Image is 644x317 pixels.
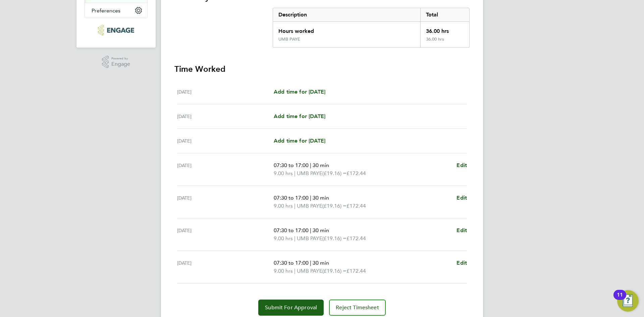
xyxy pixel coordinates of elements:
[274,268,293,274] span: 9.00 hrs
[457,194,467,202] a: Edit
[177,88,274,96] div: [DATE]
[177,259,274,275] div: [DATE]
[346,235,366,242] span: £172.44
[457,195,467,201] span: Edit
[174,64,470,74] h3: Time Worked
[297,267,322,275] span: UMB PAYE
[310,195,311,201] span: |
[457,161,467,169] a: Edit
[346,268,366,274] span: £172.44
[92,7,120,14] span: Preferences
[420,8,469,21] div: Total
[177,194,274,210] div: [DATE]
[297,202,322,210] span: UMB PAYE
[177,137,274,145] div: [DATE]
[297,234,322,243] span: UMB PAYE
[336,304,379,311] span: Reject Timesheet
[313,162,329,168] span: 30 min
[273,8,470,48] div: Summary
[85,3,147,18] button: Preferences
[294,268,296,274] span: |
[457,226,467,234] a: Edit
[294,170,296,176] span: |
[420,37,469,47] div: 36.00 hrs
[102,56,130,68] a: Powered byEngage
[177,112,274,120] div: [DATE]
[274,113,325,119] span: Add time for [DATE]
[98,25,134,36] img: rgbrec-logo-retina.png
[420,22,469,37] div: 36.00 hrs
[274,195,309,201] span: 07:30 to 17:00
[457,259,467,267] a: Edit
[274,137,325,145] a: Add time for [DATE]
[273,22,420,37] div: Hours worked
[177,226,274,243] div: [DATE]
[617,290,639,312] button: Open Resource Center, 11 new notifications
[617,295,623,304] div: 11
[274,162,309,168] span: 07:30 to 17:00
[294,203,296,209] span: |
[274,89,325,95] span: Add time for [DATE]
[274,88,325,96] a: Add time for [DATE]
[457,162,467,168] span: Edit
[346,170,366,176] span: £172.44
[297,169,322,177] span: UMB PAYE
[265,304,317,311] span: Submit For Approval
[111,61,130,67] span: Engage
[322,268,346,274] span: (£19.16) =
[322,203,346,209] span: (£19.16) =
[85,25,148,36] a: Go to home page
[322,170,346,176] span: (£19.16) =
[313,260,329,266] span: 30 min
[111,56,130,61] span: Powered by
[274,235,293,242] span: 9.00 hrs
[457,227,467,233] span: Edit
[346,203,366,209] span: £172.44
[274,203,293,209] span: 9.00 hrs
[273,8,420,21] div: Description
[258,300,324,316] button: Submit For Approval
[274,170,293,176] span: 9.00 hrs
[177,161,274,177] div: [DATE]
[329,300,386,316] button: Reject Timesheet
[278,37,300,42] div: UMB PAYE
[310,260,311,266] span: |
[310,162,311,168] span: |
[310,227,311,233] span: |
[457,260,467,266] span: Edit
[294,235,296,242] span: |
[274,260,309,266] span: 07:30 to 17:00
[274,227,309,233] span: 07:30 to 17:00
[322,235,346,242] span: (£19.16) =
[274,138,325,144] span: Add time for [DATE]
[274,112,325,120] a: Add time for [DATE]
[313,195,329,201] span: 30 min
[313,227,329,233] span: 30 min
